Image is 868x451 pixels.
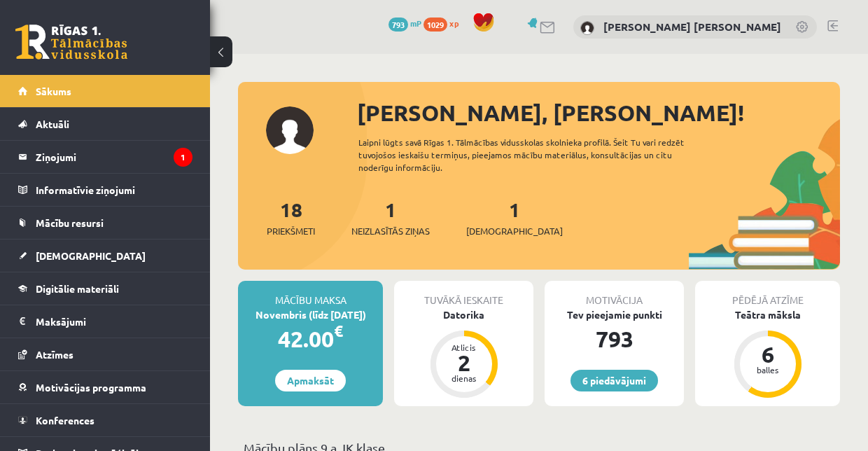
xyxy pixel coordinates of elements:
[36,216,104,229] span: Mācību resursi
[545,307,684,322] div: Tev pieejamie punkti
[449,18,458,29] span: xp
[334,321,343,341] span: €
[443,352,485,374] div: 2
[351,197,430,238] a: 1Neizlasītās ziņas
[36,174,192,206] legend: Informatīvie ziņojumi
[18,141,192,173] a: Ziņojumi1
[747,366,789,374] div: balles
[603,20,781,34] a: [PERSON_NAME] [PERSON_NAME]
[394,281,533,307] div: Tuvākā ieskaite
[545,322,684,356] div: 793
[443,374,485,382] div: dienas
[36,118,69,130] span: Aktuāli
[36,85,71,97] span: Sākums
[423,18,447,32] span: 1029
[238,322,383,356] div: 42.00
[580,21,594,35] img: Arnis Jānis Klucis
[695,307,840,322] div: Teātra māksla
[18,108,192,140] a: Aktuāli
[36,141,192,173] legend: Ziņojumi
[36,381,146,394] span: Motivācijas programma
[18,338,192,370] a: Atzīmes
[238,281,383,307] div: Mācību maksa
[394,307,533,400] a: Datorika Atlicis 2 dienas
[18,174,192,206] a: Informatīvie ziņojumi
[36,305,192,338] legend: Maksājumi
[18,371,192,403] a: Motivācijas programma
[238,307,383,322] div: Novembris (līdz [DATE])
[443,343,485,352] div: Atlicis
[15,25,127,60] a: Rīgas 1. Tālmācības vidusskola
[466,197,563,238] a: 1[DEMOGRAPHIC_DATA]
[18,240,192,272] a: [DEMOGRAPHIC_DATA]
[18,404,192,436] a: Konferences
[695,281,840,307] div: Pēdējā atzīme
[570,370,658,391] a: 6 piedāvājumi
[466,224,563,238] span: [DEMOGRAPHIC_DATA]
[18,305,192,338] a: Maksājumi
[18,272,192,305] a: Digitālie materiāli
[388,18,408,32] span: 793
[357,96,840,130] div: [PERSON_NAME], [PERSON_NAME]!
[747,343,789,366] div: 6
[36,282,119,295] span: Digitālie materiāli
[388,18,421,29] a: 793 mP
[267,197,315,238] a: 18Priekšmeti
[423,18,465,29] a: 1029 xp
[36,249,146,262] span: [DEMOGRAPHIC_DATA]
[275,370,346,391] a: Apmaksāt
[174,148,192,167] i: 1
[695,307,840,400] a: Teātra māksla 6 balles
[36,348,73,361] span: Atzīmes
[267,224,315,238] span: Priekšmeti
[394,307,533,322] div: Datorika
[410,18,421,29] span: mP
[36,414,94,426] span: Konferences
[545,281,684,307] div: Motivācija
[18,207,192,239] a: Mācību resursi
[18,75,192,107] a: Sākums
[351,224,430,238] span: Neizlasītās ziņas
[358,136,720,174] div: Laipni lūgts savā Rīgas 1. Tālmācības vidusskolas skolnieka profilā. Šeit Tu vari redzēt tuvojošo...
